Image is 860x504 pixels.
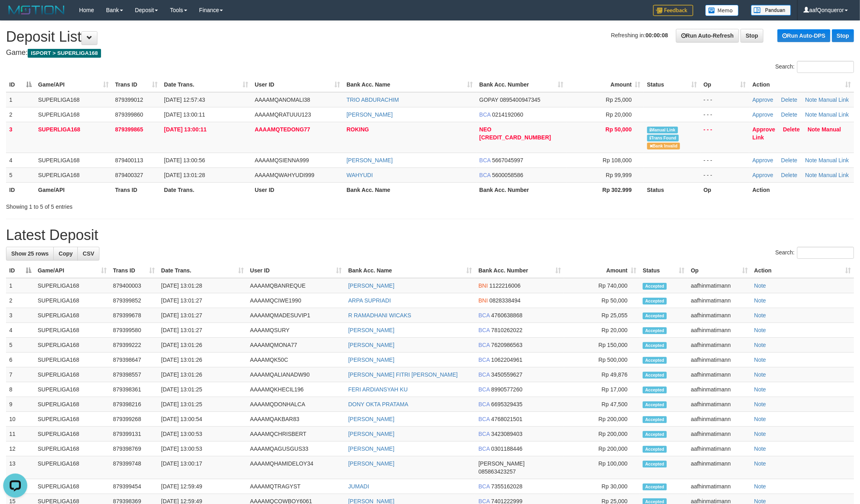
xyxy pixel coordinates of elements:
span: BCA [478,312,490,319]
td: [DATE] 13:00:53 [158,427,247,442]
span: BNI [478,282,488,289]
td: 13 [6,456,34,479]
td: 1 [6,92,35,107]
input: Search: [797,247,854,259]
a: [PERSON_NAME] [348,342,395,348]
td: 879398647 [110,353,158,367]
th: Bank Acc. Name: activate to sort column ascending [345,263,476,278]
th: Game/API: activate to sort column ascending [34,263,110,278]
td: 879399268 [110,412,158,427]
td: SUPERLIGA168 [34,412,110,427]
span: Copy 7620986563 to clipboard [491,342,522,348]
span: [DATE] 12:57:43 [164,97,205,103]
td: [DATE] 13:01:27 [158,308,247,323]
a: Approve [753,111,773,118]
h4: Game: [6,49,854,57]
span: [DATE] 13:00:11 [164,126,206,133]
a: Note [805,97,817,103]
td: [DATE] 13:01:27 [158,293,247,308]
td: aafhinmatimann [688,278,751,293]
td: 879400003 [110,278,158,293]
th: Bank Acc. Number [476,182,567,197]
td: SUPERLIGA168 [34,367,110,382]
td: SUPERLIGA168 [34,479,110,494]
span: Copy 4760638868 to clipboard [491,312,522,319]
td: aafhinmatimann [688,382,751,397]
td: 879399748 [110,456,158,479]
a: Note [754,297,766,304]
span: AAAAMQWAHYUDI999 [255,172,314,178]
th: Game/API [35,182,112,197]
td: AAAAMQCIWE1990 [247,293,345,308]
td: Rp 150,000 [564,338,639,353]
td: 11 [6,427,34,442]
td: aafhinmatimann [688,323,751,338]
span: Copy 7810262022 to clipboard [491,327,522,333]
span: Accepted [643,401,667,408]
a: Approve [753,126,775,133]
td: Rp 49,876 [564,367,639,382]
td: AAAAMQSURY [247,323,345,338]
td: aafhinmatimann [688,293,751,308]
th: Bank Acc. Number: activate to sort column ascending [476,77,567,92]
th: Bank Acc. Number: activate to sort column ascending [475,263,564,278]
a: FERI ARDIANSYAH KU [348,386,408,393]
td: aafhinmatimann [688,367,751,382]
a: Note [805,157,817,163]
td: [DATE] 12:59:49 [158,479,247,494]
td: SUPERLIGA168 [34,427,110,442]
td: 10 [6,412,34,427]
span: Copy 1122216006 to clipboard [490,282,521,289]
a: Note [754,401,766,407]
td: AAAAMQAKBAR83 [247,412,345,427]
img: MOTION_logo.png [6,4,67,16]
td: [DATE] 13:00:53 [158,442,247,456]
td: Rp 200,000 [564,412,639,427]
span: Rp 20,000 [606,111,632,118]
a: Stop [741,29,763,42]
div: Showing 1 to 5 of 5 entries [6,200,352,211]
span: [PERSON_NAME] [478,460,524,467]
a: Note [805,111,817,118]
td: Rp 100,000 [564,456,639,479]
a: Note [754,460,766,467]
td: Rp 200,000 [564,442,639,456]
img: panduan.png [751,5,791,16]
td: SUPERLIGA168 [34,338,110,353]
span: Copy 0214192060 to clipboard [492,111,523,118]
span: AAAAMQRATUUU123 [255,111,311,118]
td: AAAAMQALIANADW90 [247,367,345,382]
span: GOPAY [480,97,498,103]
a: Approve [753,157,773,163]
td: SUPERLIGA168 [35,167,112,182]
a: Manual Link [753,126,841,141]
span: Refreshing in: [611,32,668,38]
span: BCA [478,386,490,393]
td: Rp 200,000 [564,427,639,442]
a: Note [754,446,766,452]
a: Manual Link [819,172,849,178]
td: [DATE] 13:00:54 [158,412,247,427]
img: Button%20Memo.svg [705,5,739,16]
td: SUPERLIGA168 [34,353,110,367]
a: Manual Link [819,97,849,103]
td: 8 [6,382,34,397]
a: Note [754,282,766,289]
a: Note [754,357,766,363]
th: Op [700,182,749,197]
a: R RAMADHANI WICAKS [348,312,411,319]
td: - - - [700,92,749,107]
span: Similar transaction found [647,135,679,141]
td: - - - [700,107,749,122]
span: Accepted [643,357,667,364]
th: Action: activate to sort column ascending [751,263,854,278]
span: Copy 6695329435 to clipboard [491,401,522,407]
a: [PERSON_NAME] [348,431,395,437]
a: Note [754,342,766,348]
span: Copy 4768021501 to clipboard [491,416,522,422]
span: AAAAMQANOMALI38 [255,97,310,103]
span: Copy 0895400947345 to clipboard [500,97,540,103]
td: [DATE] 13:01:27 [158,323,247,338]
a: [PERSON_NAME] [346,157,393,163]
a: [PERSON_NAME] [348,460,395,467]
